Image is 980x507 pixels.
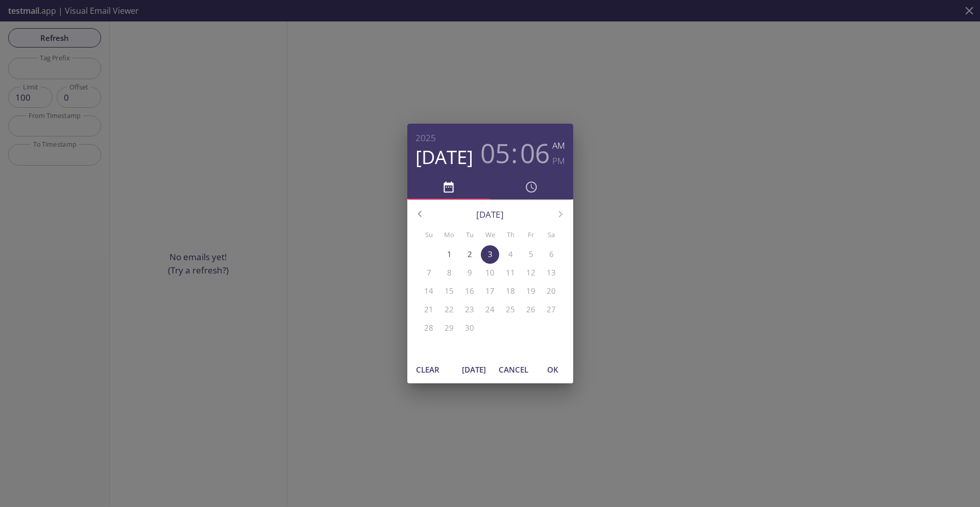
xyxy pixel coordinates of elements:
[440,229,458,240] span: Mo
[480,137,510,168] button: 05
[481,245,499,264] button: 3
[415,130,436,146] button: 2025
[415,363,440,376] span: Clear
[420,229,438,240] span: Su
[447,249,452,260] p: 1
[462,363,486,376] span: [DATE]
[411,360,444,379] button: Clear
[440,245,458,264] button: 1
[481,229,499,240] span: We
[552,138,565,153] button: AM
[542,229,560,240] span: Sa
[495,360,532,379] button: Cancel
[460,229,479,240] span: Tu
[501,229,520,240] span: Th
[522,229,540,240] span: Fr
[511,137,518,168] h3: :
[488,249,493,260] p: 3
[468,249,472,260] p: 2
[458,360,491,379] button: [DATE]
[552,153,565,169] button: PM
[520,137,550,168] button: 06
[499,363,528,376] span: Cancel
[541,363,565,376] span: OK
[460,245,479,264] button: 2
[432,208,548,221] p: [DATE]
[536,360,569,379] button: OK
[415,146,473,169] button: [DATE]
